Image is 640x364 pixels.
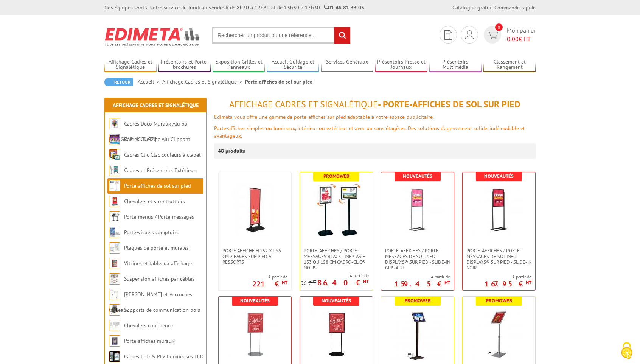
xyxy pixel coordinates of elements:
[104,59,157,71] a: Affichage Cadres et Signalétique
[109,196,120,207] img: Chevalets et stop trottoirs
[301,280,316,286] p: 96 €
[267,59,319,71] a: Accueil Guidage et Sécurité
[109,180,120,191] img: Porte-affiches de sol sur pied
[334,27,350,44] input: rechercher
[403,173,432,179] b: Nouveautés
[214,114,434,120] font: Edimeta vous offre une gamme de porte-affiches sur pied adaptable à votre espace publicitaire.
[214,100,536,109] h1: - Porte-affiches de sol sur pied
[483,59,536,71] a: Classement et Rangement
[124,136,190,143] a: Cadres Clic-Clac Alu Clippant
[109,211,120,222] img: Porte-menus / Porte-messages
[487,31,498,39] img: devis rapide
[222,248,287,265] span: Porte Affiche H 152 x L 56 cm 2 faces sur pied à ressorts
[324,4,364,11] strong: 01 46 81 33 03
[158,59,211,71] a: Présentoirs et Porte-brochures
[486,297,512,304] b: Promoweb
[252,274,287,280] span: A partir de
[391,184,444,236] img: Porte-affiches / Porte-messages de sol Info-Displays® sur pied - Slide-in Gris Alu
[507,35,519,43] span: 0,00
[507,26,536,44] span: Mon panier
[252,282,287,286] p: 221 €
[124,244,189,251] a: Plaques de porte et murales
[109,289,120,300] img: Cimaises et Accroches tableaux
[394,282,450,286] p: 159.45 €
[394,274,450,280] span: A partir de
[109,149,120,160] img: Cadres Clic-Clac couleurs à clapet
[484,173,514,179] b: Nouveautés
[124,322,173,329] a: Chevalets conférence
[124,353,203,360] a: Cadres LED & PLV lumineuses LED
[472,184,525,236] img: Porte-affiches / Porte-messages de sol Info-Displays® sur pied - Slide-in Noir
[494,4,536,11] a: Commande rapide
[311,279,316,284] sup: HT
[213,59,265,71] a: Exposition Grilles et Panneaux
[162,78,245,85] a: Affichage Cadres et Signalétique
[214,125,525,139] font: Porte-affiches simples ou lumineux, intérieur ou extérieur et avec ou sans étagères. Des solution...
[465,30,474,39] img: devis rapide
[109,118,120,129] img: Cadres Deco Muraux Alu ou Bois
[124,213,194,220] a: Porte-menus / Porte-messages
[219,248,291,265] a: Porte Affiche H 152 x L 56 cm 2 faces sur pied à ressorts
[485,282,531,286] p: 167.95 €
[104,23,201,51] img: Edimeta
[109,320,120,331] img: Chevalets conférence
[444,279,450,286] sup: HT
[124,167,196,174] a: Cadres et Présentoirs Extérieur
[507,35,536,44] span: € HT
[124,306,200,313] a: Supports de communication bois
[228,308,281,361] img: Porte-affiches / Porte-messages de sol Info-Displays® sur pied ovale - Slide-in Gris Alu
[363,278,369,285] sup: HT
[109,258,120,269] img: Vitrines et tableaux affichage
[109,273,120,285] img: Suspension affiches par câbles
[323,173,350,179] b: Promoweb
[317,280,369,285] p: 86.40 €
[245,78,313,86] li: Porte-affiches de sol sur pied
[375,59,427,71] a: Présentoirs Presse et Journaux
[124,260,192,267] a: Vitrines et tableaux affichage
[526,279,531,286] sup: HT
[113,102,199,109] a: Affichage Cadres et Signalétique
[124,151,201,158] a: Cadres Clic-Clac couleurs à clapet
[109,351,120,362] img: Cadres LED & PLV lumineuses LED
[452,4,493,11] a: Catalogue gratuit
[310,184,363,236] img: Porte-affiches / Porte-messages Black-Line® A3 H 133 ou 158 cm Cadro-Clic® noirs
[322,297,351,304] b: Nouveautés
[381,248,454,271] a: Porte-affiches / Porte-messages de sol Info-Displays® sur pied - Slide-in Gris Alu
[138,78,162,85] a: Accueil
[109,120,188,143] a: Cadres Deco Muraux Alu ou [GEOGRAPHIC_DATA]
[124,198,185,205] a: Chevalets et stop trottoirs
[218,143,246,159] p: 48 produits
[124,229,179,236] a: Porte-visuels comptoirs
[463,248,535,271] a: Porte-affiches / Porte-messages de sol Info-Displays® sur pied - Slide-in Noir
[124,338,174,344] a: Porte-affiches muraux
[124,275,194,282] a: Suspension affiches par câbles
[429,59,482,71] a: Présentoirs Multimédia
[104,78,133,86] a: Retour
[212,27,351,44] input: Rechercher un produit ou une référence...
[124,182,191,189] a: Porte-affiches de sol sur pied
[301,273,369,279] span: A partir de
[109,242,120,254] img: Plaques de porte et murales
[282,279,287,286] sup: HT
[104,4,364,11] div: Nos équipes sont à votre service du lundi au vendredi de 8h30 à 12h30 et de 13h30 à 17h30
[240,297,270,304] b: Nouveautés
[385,248,450,271] span: Porte-affiches / Porte-messages de sol Info-Displays® sur pied - Slide-in Gris Alu
[228,184,281,236] img: Porte Affiche H 152 x L 56 cm 2 faces sur pied à ressorts
[452,4,536,11] div: |
[485,274,531,280] span: A partir de
[405,297,431,304] b: Promoweb
[391,308,444,361] img: Porte-affiches / Porte-messages LED A4 et A3 hauteur fixe - Noir
[495,23,503,31] span: 0
[310,308,363,361] img: Porte-affiches / Porte-messages de sol Info-Displays® sur pied ovale - Slide-in Noir
[304,248,369,271] span: Porte-affiches / Porte-messages Black-Line® A3 H 133 ou 158 cm Cadro-Clic® noirs
[109,335,120,347] img: Porte-affiches muraux
[472,308,525,361] img: Porte-affiches / Porte-messages LED A4 et A3 réglables en hauteur
[466,248,531,271] span: Porte-affiches / Porte-messages de sol Info-Displays® sur pied - Slide-in Noir
[321,59,373,71] a: Services Généraux
[444,30,452,40] img: devis rapide
[109,227,120,238] img: Porte-visuels comptoirs
[617,341,636,360] img: Cookies (fenêtre modale)
[109,165,120,176] img: Cadres et Présentoirs Extérieur
[300,248,373,271] a: Porte-affiches / Porte-messages Black-Line® A3 H 133 ou 158 cm Cadro-Clic® noirs
[482,26,536,44] a: devis rapide 0 Mon panier 0,00€ HT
